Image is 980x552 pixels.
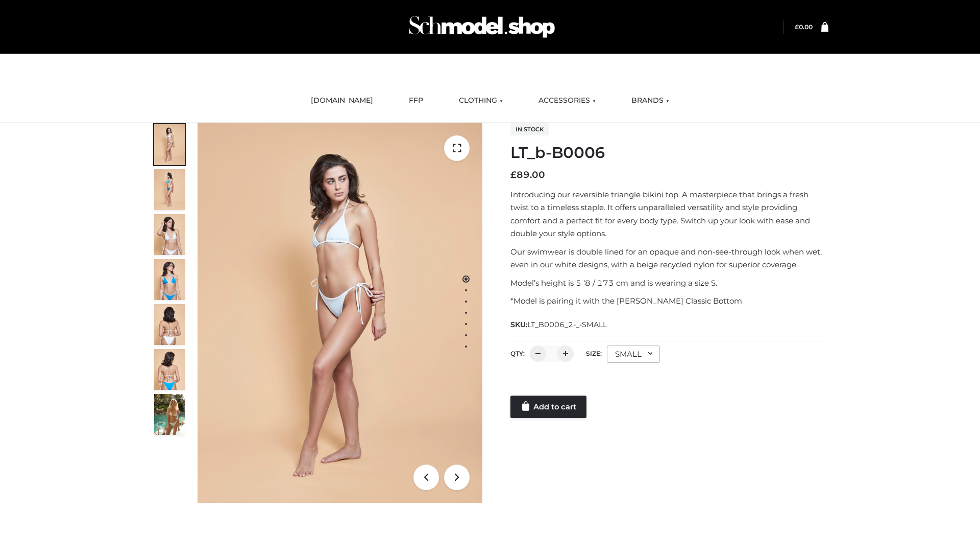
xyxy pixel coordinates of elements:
[624,89,677,112] a: BRANDS
[154,394,185,435] img: Arieltop_CloudNine_AzureSky2.jpg
[531,89,603,112] a: ACCESSORIES
[451,89,510,112] a: CLOTHING
[510,318,608,331] span: SKU:
[795,23,813,31] bdi: 0.00
[795,23,813,31] a: £0.00
[510,294,828,308] p: *Model is pairing it with the [PERSON_NAME] Classic Bottom
[510,350,525,357] label: QTY:
[795,23,799,31] span: £
[510,277,828,290] p: Model’s height is 5 ‘8 / 173 cm and is wearing a size S.
[510,245,828,271] p: Our swimwear is double lined for an opaque and non-see-through look when wet, even in our white d...
[510,169,517,180] span: £
[405,7,558,47] img: Schmodel Admin 964
[510,396,586,418] a: Add to cart
[154,259,185,300] img: ArielClassicBikiniTop_CloudNine_AzureSky_OW114ECO_4-scaled.jpg
[154,124,185,165] img: ArielClassicBikiniTop_CloudNine_AzureSky_OW114ECO_1-scaled.jpg
[198,123,482,503] img: ArielClassicBikiniTop_CloudNine_AzureSky_OW114ECO_1
[154,214,185,255] img: ArielClassicBikiniTop_CloudNine_AzureSky_OW114ECO_3-scaled.jpg
[586,350,602,357] label: Size:
[510,123,549,135] span: In stock
[607,346,660,363] div: SMALL
[154,304,185,345] img: ArielClassicBikiniTop_CloudNine_AzureSky_OW114ECO_7-scaled.jpg
[303,89,381,112] a: [DOMAIN_NAME]
[510,169,545,180] bdi: 89.00
[401,89,431,112] a: FFP
[527,320,607,329] span: LT_B0006_2-_-SMALL
[154,169,185,210] img: ArielClassicBikiniTop_CloudNine_AzureSky_OW114ECO_2-scaled.jpg
[154,349,185,390] img: ArielClassicBikiniTop_CloudNine_AzureSky_OW114ECO_8-scaled.jpg
[510,188,828,240] p: Introducing our reversible triangle bikini top. A masterpiece that brings a fresh twist to a time...
[510,144,828,162] h1: LT_b-B0006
